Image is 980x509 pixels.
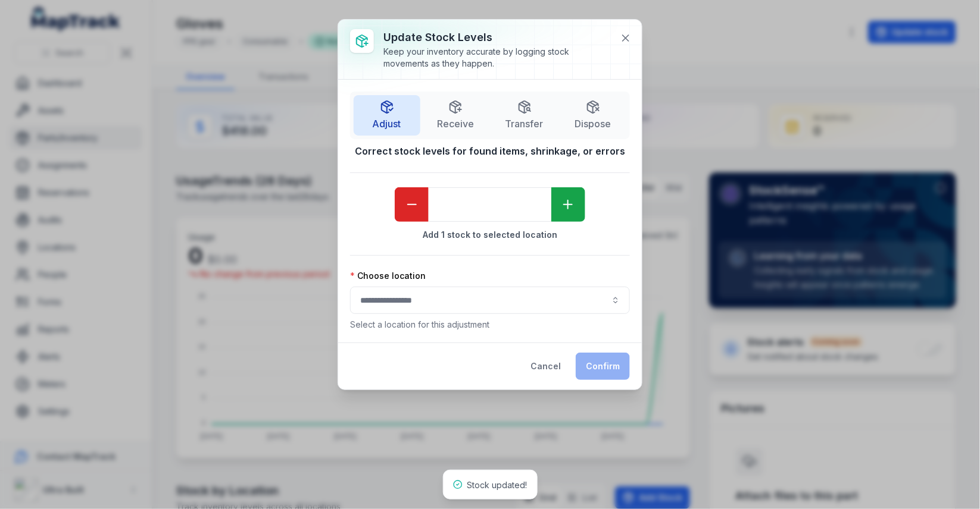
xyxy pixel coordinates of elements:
button: Adjust [354,95,420,136]
span: Adjust [373,117,401,131]
span: Receive [437,117,474,131]
button: Dispose [560,95,627,136]
button: Transfer [491,95,558,136]
strong: Add 1 stock to selected location [350,229,630,241]
h3: Update stock levels [383,29,611,46]
span: Dispose [575,117,611,131]
button: Cancel [520,353,571,380]
label: Choose location [350,270,426,282]
div: Keep your inventory accurate by logging stock movements as they happen. [383,46,611,70]
span: Transfer [505,117,544,131]
span: Stock updated! [467,480,528,490]
strong: Correct stock levels for found items, shrinkage, or errors [350,144,630,158]
input: undefined-form-item-label [429,187,551,222]
button: Receive [423,95,489,136]
p: Select a location for this adjustment [350,319,630,331]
